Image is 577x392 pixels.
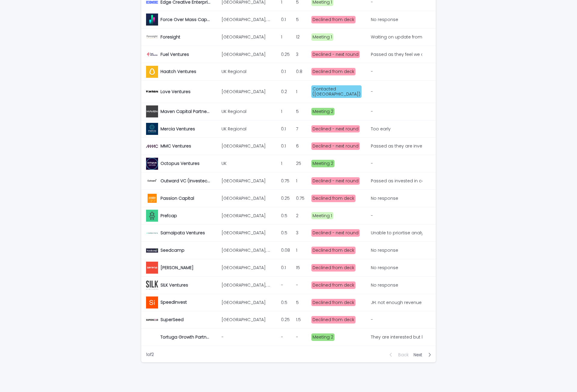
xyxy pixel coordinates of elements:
[311,160,334,167] div: Meeting 2
[296,229,300,236] p: 3
[221,281,273,288] p: [GEOGRAPHIC_DATA], [GEOGRAPHIC_DATA], [GEOGRAPHIC_DATA]
[141,347,159,362] p: 1 of 2
[371,248,398,253] div: No response
[141,276,436,294] tr: SILK VenturesSILK Ventures [GEOGRAPHIC_DATA], [GEOGRAPHIC_DATA], [GEOGRAPHIC_DATA][GEOGRAPHIC_DAT...
[281,33,283,40] p: 1
[296,33,301,40] p: 12
[281,316,291,322] p: 0.25
[311,299,356,306] div: Declined from deck
[311,68,356,75] div: Declined from deck
[281,88,288,94] p: 0.2
[221,264,267,270] p: [GEOGRAPHIC_DATA]
[160,212,178,218] p: Prefcap
[281,16,287,22] p: 0.1
[221,68,248,74] p: UK Regional
[160,142,192,149] p: MMC Ventures
[221,125,248,132] p: UK Regional
[311,229,360,237] div: Declined - next round
[141,81,436,103] tr: Love VenturesLove Ventures [GEOGRAPHIC_DATA][GEOGRAPHIC_DATA] 0.20.2 11 Contacted ([GEOGRAPHIC_DA...
[281,68,287,74] p: 0.1
[371,196,398,201] div: No response
[141,207,436,224] tr: PrefcapPrefcap [GEOGRAPHIC_DATA][GEOGRAPHIC_DATA] 0.50.5 22 Meeting 1-
[141,120,436,138] tr: Mercia VenturesMercia Ventures UK RegionalUK Regional 0.10.1 77 Declined - next roundToo early
[221,212,267,218] p: [GEOGRAPHIC_DATA]
[371,335,421,340] div: They are interested but lacking bandwidth to help at the moment as tied up with 3 other deals
[311,281,356,289] div: Declined from deck
[141,259,436,276] tr: [PERSON_NAME][PERSON_NAME] [GEOGRAPHIC_DATA][GEOGRAPHIC_DATA] 0.10.1 1515 Declined from deckNo re...
[141,138,436,155] tr: MMC VenturesMMC Ventures [GEOGRAPHIC_DATA][GEOGRAPHIC_DATA] 0.10.1 66 Declined - next roundPassed...
[221,333,225,340] p: -
[296,108,300,114] p: 5
[160,51,190,57] p: Fuel Ventures
[221,247,273,253] p: [GEOGRAPHIC_DATA], [GEOGRAPHIC_DATA]
[160,264,195,270] p: [PERSON_NAME]
[296,88,298,94] p: 1
[160,33,182,40] p: Foresight
[281,160,283,166] p: 1
[371,89,373,94] div: -
[311,195,356,202] div: Declined from deck
[141,28,436,46] tr: ForesightForesight [GEOGRAPHIC_DATA][GEOGRAPHIC_DATA] 11 1212 Meeting 1Waiting on update from them
[160,68,197,74] p: Haatch Ventures
[296,51,300,57] p: 3
[141,172,436,190] tr: Outward VC (Investec Ventures)Outward VC (Investec Ventures) [GEOGRAPHIC_DATA][GEOGRAPHIC_DATA] 0...
[160,108,212,114] p: Maven Capital Partners
[141,103,436,120] tr: Maven Capital PartnersMaven Capital Partners UK RegionalUK Regional 11 55 Meeting 2-
[160,177,212,184] p: Outward VC (Investec Ventures)
[296,333,299,340] p: -
[371,109,373,114] div: -
[221,88,267,94] p: [GEOGRAPHIC_DATA]
[221,160,228,166] p: UK
[221,195,267,201] p: [GEOGRAPHIC_DATA]
[141,155,436,172] tr: Octopus VenturesOctopus Ventures UKUK 11 2525 Meeting 2-
[371,52,421,57] div: Passed as they feel we are too progressed for their seed funds/outside their investment scope
[311,85,362,98] div: Contacted ([GEOGRAPHIC_DATA])
[281,142,287,149] p: 0.1
[371,69,373,74] div: -
[311,125,360,133] div: Declined - next round
[160,16,212,22] p: Force Over Mass Capital (FOM Cap)
[296,177,298,184] p: 1
[160,195,195,201] p: Passion Capital
[414,353,426,357] span: Next
[221,16,273,22] p: [GEOGRAPHIC_DATA], [GEOGRAPHIC_DATA]
[160,247,186,253] p: Seedcamp
[311,51,360,58] div: Declined - next round
[311,247,356,254] div: Declined from deck
[371,126,391,132] div: Too early
[281,125,287,132] p: 0.1
[281,264,287,270] p: 0.1
[141,224,436,242] tr: Samaipata VenturesSamaipata Ventures [GEOGRAPHIC_DATA][GEOGRAPHIC_DATA] 0.50.5 33 Declined - next...
[141,46,436,63] tr: Fuel VenturesFuel Ventures [GEOGRAPHIC_DATA][GEOGRAPHIC_DATA] 0.250.25 33 Declined - next roundPa...
[141,311,436,329] tr: SuperSeedSuperSeed [GEOGRAPHIC_DATA][GEOGRAPHIC_DATA] 0.250.25 1.51.5 Declined from deck-
[296,281,299,288] p: -
[371,300,421,305] div: JH: not enough revenue
[221,51,267,57] p: [GEOGRAPHIC_DATA]
[160,299,188,305] p: Speedinvest
[281,212,288,218] p: 0.5
[371,283,398,288] div: No response
[371,265,398,270] div: No response
[371,144,421,149] div: Passed as they are invested in Y-Tree and feel there would be conflict of interest
[281,195,291,201] p: 0.25
[385,352,411,357] button: Back
[160,160,201,166] p: Octopus Ventures
[296,299,300,305] p: 5
[371,230,421,236] div: Unable to priortise analysis of our project at this time
[371,178,421,184] div: Passed as invested in competitor
[371,161,373,166] div: -
[160,229,206,236] p: Samaipata Ventures
[311,212,333,220] div: Meeting 1
[296,68,304,74] p: 0.8
[141,63,436,81] tr: Haatch VenturesHaatch Ventures UK RegionalUK Regional 0.10.1 0.80.8 Declined from deck-
[311,33,333,41] div: Meeting 1
[160,125,196,132] p: Mercia Ventures
[281,281,284,288] p: -
[296,125,299,132] p: 7
[281,229,288,236] p: 0.5
[281,108,283,114] p: 1
[371,317,373,322] div: -
[296,212,300,218] p: 2
[281,333,284,340] p: -
[160,316,185,322] p: SuperSeed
